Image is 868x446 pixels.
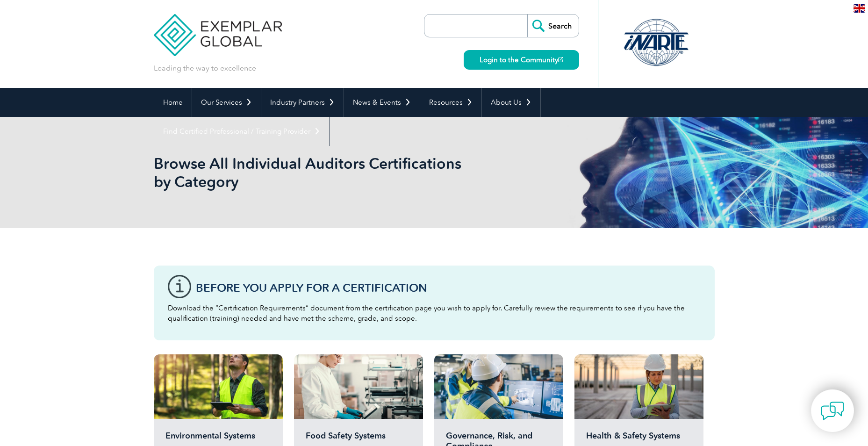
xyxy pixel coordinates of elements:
a: News & Events [344,88,420,117]
h1: Browse All Individual Auditors Certifications by Category [154,154,513,191]
a: Our Services [192,88,261,117]
h3: Before You Apply For a Certification [196,282,701,294]
a: Industry Partners [261,88,344,117]
a: Home [154,88,192,117]
img: contact-chat.png [821,399,844,423]
p: Leading the way to excellence [154,63,256,73]
input: Search [527,14,579,37]
p: Download the “Certification Requirements” document from the certification page you wish to apply ... [168,303,701,324]
a: About Us [482,88,540,117]
img: open_square.png [558,57,563,62]
a: Login to the Community [464,50,579,70]
img: en [854,4,865,13]
a: Find Certified Professional / Training Provider [154,117,329,146]
a: Resources [420,88,481,117]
